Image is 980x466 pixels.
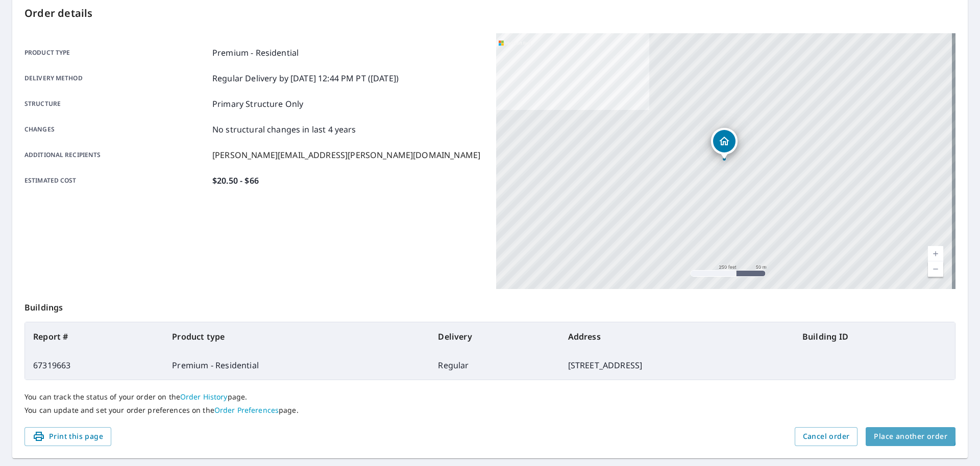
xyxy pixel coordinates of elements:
[24,98,208,110] p: Structure
[24,406,955,415] p: You can update and set your order preferences on the page.
[928,246,943,261] a: Current Level 17, Zoom In
[164,322,430,351] th: Product type
[212,72,399,84] p: Regular Delivery by [DATE] 12:44 PM PT ([DATE])
[803,430,850,443] span: Cancel order
[164,351,430,380] td: Premium - Residential
[24,427,111,446] button: Print this page
[874,430,947,443] span: Place another order
[24,392,955,402] p: You can track the status of your order on the page.
[560,351,794,380] td: [STREET_ADDRESS]
[24,174,208,187] p: Estimated cost
[25,322,164,351] th: Report #
[214,405,279,415] a: Order Preferences
[180,392,228,402] a: Order History
[866,427,955,446] button: Place another order
[212,98,303,110] p: Primary Structure Only
[711,128,738,160] div: Dropped pin, building 1, Residential property, 3625 Old Turnpike Rd East Wallingford, VT 05742
[560,322,794,351] th: Address
[24,289,955,322] p: Buildings
[212,123,356,136] p: No structural changes in last 4 years
[24,149,208,161] p: Additional recipients
[212,174,259,187] p: $20.50 - $66
[430,351,559,380] td: Regular
[794,322,955,351] th: Building ID
[24,47,208,59] p: Product type
[795,427,858,446] button: Cancel order
[25,351,164,380] td: 67319663
[24,6,955,21] p: Order details
[24,123,208,136] p: Changes
[430,322,559,351] th: Delivery
[33,430,103,443] span: Print this page
[212,47,299,59] p: Premium - Residential
[928,261,943,277] a: Current Level 17, Zoom Out
[212,149,480,161] p: [PERSON_NAME][EMAIL_ADDRESS][PERSON_NAME][DOMAIN_NAME]
[24,72,208,84] p: Delivery method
